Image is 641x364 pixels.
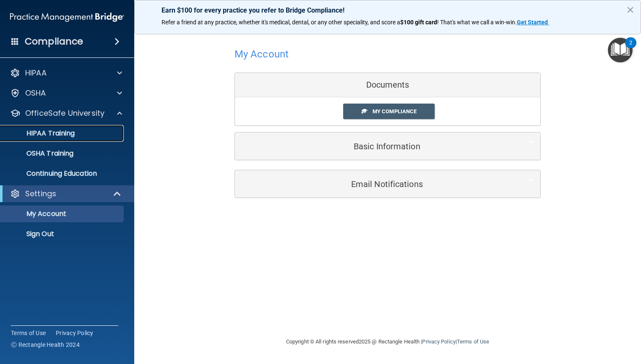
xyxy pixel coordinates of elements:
a: Email Notifications [241,174,534,193]
a: OSHA [10,88,122,98]
span: Ⓒ Rectangle Health 2024 [11,341,80,349]
a: Privacy Policy [56,329,94,337]
p: OSHA [25,88,46,98]
p: HIPAA [25,68,47,78]
a: Basic Information [241,137,534,156]
img: PMB logo [10,9,124,26]
div: Documents [235,73,540,97]
p: Sign Out [5,230,120,238]
a: Terms of Use [457,338,489,345]
h4: Compliance [25,36,83,47]
strong: Get Started [517,19,548,26]
p: HIPAA Training [5,129,75,138]
a: Settings [10,189,122,199]
h5: Basic Information [241,142,508,151]
p: Earn $100 for every practice you refer to Bridge Compliance! [162,6,614,14]
h4: My Account [235,49,289,60]
p: Settings [25,189,56,199]
a: Get Started [517,19,549,26]
div: 2 [629,43,632,54]
span: ! That's what we call a win-win. [437,19,517,26]
button: Open Resource Center, 2 new notifications [608,38,633,62]
a: OfficeSafe University [10,108,122,118]
p: My Account [5,210,120,218]
a: Terms of Use [11,329,46,337]
a: HIPAA [10,68,122,78]
p: OfficeSafe University [25,108,104,118]
strong: $100 gift card [400,19,437,26]
div: Copyright © All rights reserved 2025 @ Rectangle Health | | [235,328,541,355]
span: Refer a friend at any practice, whether it's medical, dental, or any other speciality, and score a [162,19,400,26]
h5: Email Notifications [241,179,508,189]
button: Close [626,3,634,16]
span: My Compliance [373,108,417,114]
a: Privacy Policy [422,338,455,345]
p: OSHA Training [5,149,73,158]
p: Continuing Education [5,169,120,178]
